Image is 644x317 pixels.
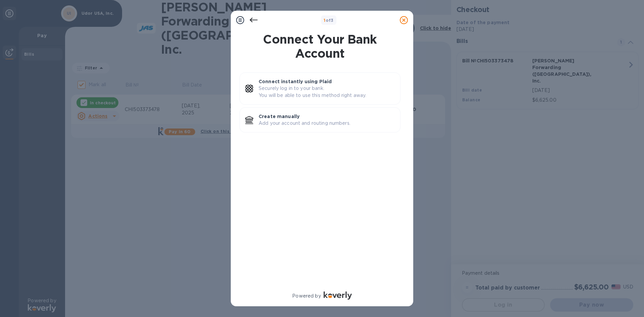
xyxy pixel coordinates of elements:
img: Logo [324,292,352,300]
h1: Connect Your Bank Account [237,32,403,60]
p: Powered by [292,293,321,300]
b: of 3 [324,18,334,23]
span: 1 [324,18,325,23]
p: Connect instantly using Plaid [259,78,395,85]
p: Add your account and routing numbers. [259,120,395,127]
p: Create manually [259,113,395,120]
p: Securely log in to your bank. You will be able to use this method right away. [259,85,395,99]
